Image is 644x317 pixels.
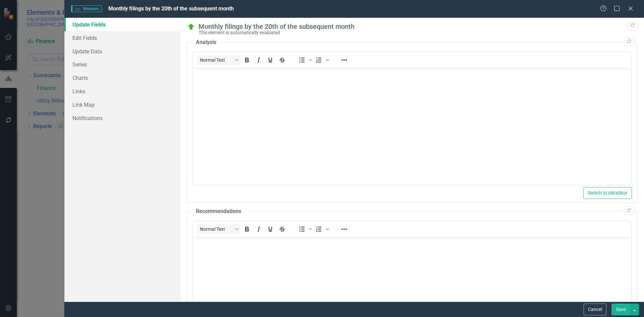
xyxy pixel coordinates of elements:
button: Switch to old editor [583,187,632,199]
a: Notifications [64,111,180,125]
button: Save [611,304,630,315]
button: Strikethrough [276,224,288,234]
span: Monthly filings by the 20th of the subsequent month [108,5,234,12]
button: Underline [265,55,276,65]
div: Bullet list [296,224,313,234]
a: Link Map [64,98,180,111]
div: Bullet list [296,55,313,65]
a: Series [64,58,180,71]
button: Block Normal Text [197,224,241,234]
legend: Recommendations [193,208,245,215]
button: Italic [253,55,264,65]
a: Update Data [64,45,180,58]
img: On Target [187,23,195,31]
a: Charts [64,71,180,85]
button: Bold [241,55,253,65]
div: Numbered list [313,224,330,234]
span: Normal Text [200,226,233,232]
button: Bold [241,224,253,234]
button: Underline [265,224,276,234]
div: This element is automatically evaluated [199,30,634,35]
button: Strikethrough [276,55,288,65]
button: Reveal or hide additional toolbar items [338,224,350,234]
button: Italic [253,224,264,234]
button: Reveal or hide additional toolbar items [338,55,350,65]
a: Update Fields [64,18,180,31]
iframe: Rich Text Area [193,68,631,185]
button: Block Normal Text [197,55,241,65]
div: Monthly filings by the 20th of the subsequent month [199,23,634,30]
span: Measure [71,5,102,12]
a: Edit Fields [64,31,180,45]
button: Cancel [584,304,606,315]
legend: Analysis [193,39,220,46]
span: Normal Text [200,57,233,63]
a: Links [64,85,180,98]
div: Numbered list [313,55,330,65]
